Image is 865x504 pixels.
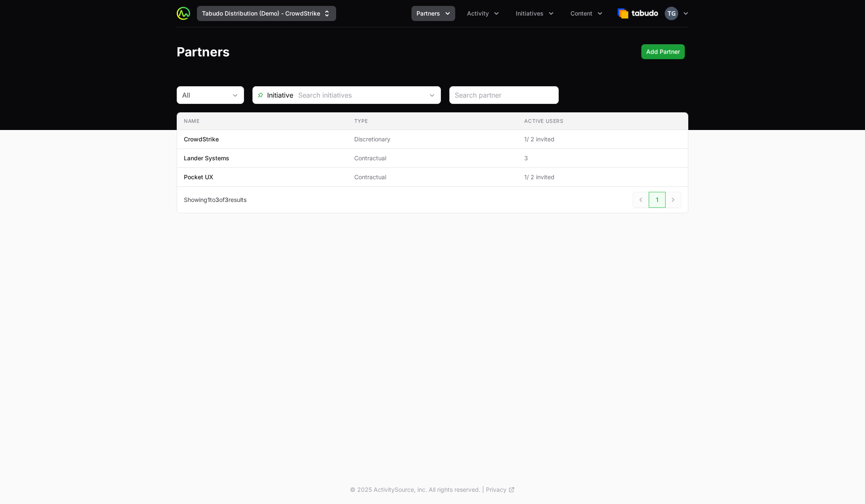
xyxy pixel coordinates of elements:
[354,154,511,162] span: Contractual
[565,6,608,21] div: Content menu
[524,173,681,181] span: 1 / 2 invited
[350,485,480,494] p: © 2025 ActivitySource, inc. All rights reserved.
[348,113,518,130] th: Type
[641,44,685,59] div: Primary actions
[182,90,227,100] div: All
[511,6,559,21] button: Initiatives
[462,6,504,21] div: Activity menu
[570,9,592,18] span: Content
[565,6,608,21] button: Content
[516,9,544,18] span: Initiatives
[184,196,247,204] p: Showing to of results
[177,44,230,59] h1: Partners
[184,135,219,143] p: CrowdStrike
[467,9,489,18] span: Activity
[649,192,666,208] a: 1
[253,90,293,100] span: Initiative
[482,485,484,494] span: |
[511,6,559,21] div: Initiatives menu
[517,113,688,130] th: Active Users
[618,5,658,22] img: Tabudo Distribution (Demo)
[215,196,219,203] span: 3
[184,173,213,181] p: Pocket UX
[524,135,681,143] span: 1 / 2 invited
[354,173,511,181] span: Contractual
[486,485,515,494] a: Privacy
[354,135,511,143] span: Discretionary
[293,87,424,103] input: Search initiatives
[411,6,455,21] button: Partners
[177,113,348,130] th: Name
[417,9,440,18] span: Partners
[424,87,440,103] div: Open
[207,196,210,203] span: 1
[177,7,190,20] img: ActivitySource
[197,6,336,21] button: Tabudo Distribution (Demo) - CrowdStrike
[665,7,678,20] img: Timothy Greig
[524,154,681,162] span: 3
[462,6,504,21] button: Activity
[225,196,228,203] span: 3
[197,6,336,21] div: Supplier switch menu
[646,47,680,57] span: Add Partner
[190,6,608,21] div: Main navigation
[177,87,244,103] button: All
[455,90,553,100] input: Search partner
[184,154,229,162] p: Lander Systems
[641,44,685,59] button: Add Partner
[411,6,455,21] div: Partners menu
